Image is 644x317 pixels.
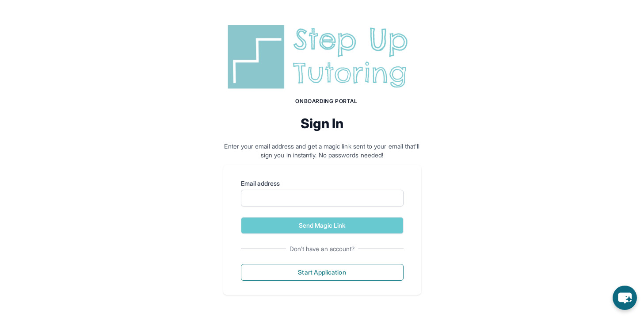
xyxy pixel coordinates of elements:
h2: Sign In [223,115,421,131]
span: Don't have an account? [286,244,358,253]
button: Send Magic Link [241,217,404,234]
img: Step Up Tutoring horizontal logo [223,21,421,92]
p: Enter your email address and get a magic link sent to your email that'll sign you in instantly. N... [223,142,421,160]
h1: Onboarding Portal [232,98,421,105]
button: chat-button [613,286,637,310]
button: Start Application [241,264,404,281]
label: Email address [241,179,404,188]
